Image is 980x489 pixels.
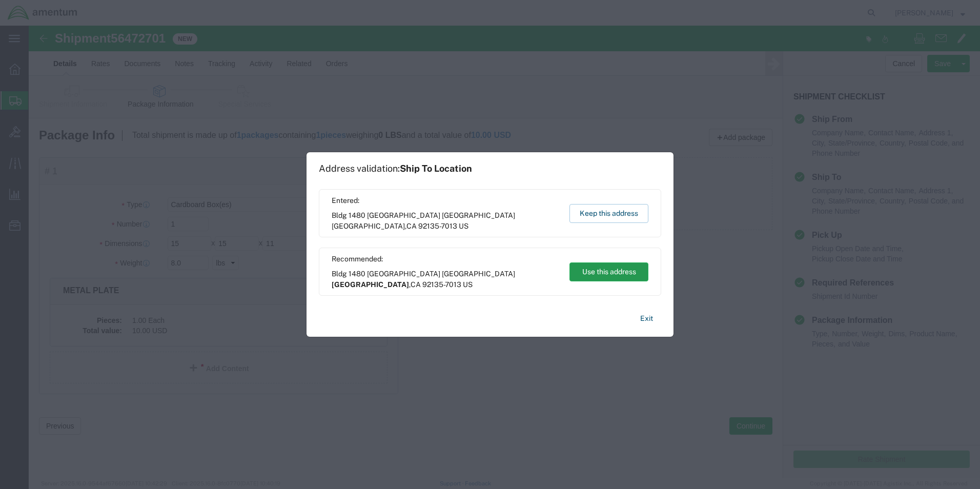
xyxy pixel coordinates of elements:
span: [GEOGRAPHIC_DATA] [332,222,405,230]
button: Exit [632,310,661,328]
button: Keep this address [569,204,648,223]
span: US [459,222,468,230]
span: Entered: [332,195,560,206]
button: Use this address [569,262,648,281]
span: US [463,280,473,289]
span: 92135-7013 [422,280,461,289]
span: Bldg 1480 [GEOGRAPHIC_DATA] [GEOGRAPHIC_DATA] , [332,269,560,290]
span: CA [406,222,417,230]
span: CA [411,280,421,289]
span: Recommended: [332,254,560,264]
span: Ship To Location [400,163,472,174]
span: [GEOGRAPHIC_DATA] [332,280,409,289]
span: Bldg 1480 [GEOGRAPHIC_DATA] [GEOGRAPHIC_DATA] , [332,210,560,232]
span: 92135-7013 [418,222,457,230]
h1: Address validation: [319,163,472,174]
